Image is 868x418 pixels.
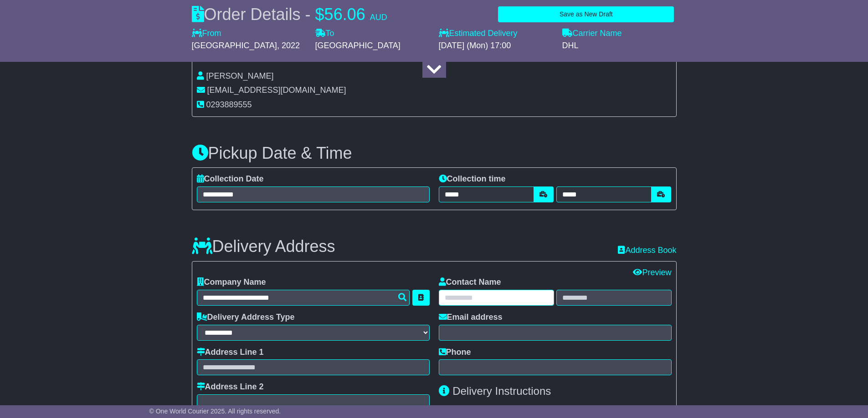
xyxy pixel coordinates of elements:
[633,268,671,277] a: Preview
[439,277,501,287] label: Contact Name
[192,5,387,24] div: Order Details -
[562,29,622,39] label: Carrier Name
[439,312,503,322] label: Email address
[192,144,677,162] h3: Pickup Date & Time
[192,41,277,50] span: [GEOGRAPHIC_DATA]
[439,174,506,184] label: Collection time
[439,347,471,358] label: Phone
[324,5,365,24] span: 56.06
[439,41,553,51] div: [DATE] (Mon) 17:00
[277,41,300,50] span: , 2022
[370,13,387,22] span: AUD
[498,6,674,22] button: Save as New Draft
[452,385,551,397] span: Delivery Instructions
[315,29,334,39] label: To
[192,29,221,39] label: From
[206,100,252,109] span: 0293889555
[315,41,401,50] span: [GEOGRAPHIC_DATA]
[197,277,266,287] label: Company Name
[197,174,264,184] label: Collection Date
[206,71,274,81] span: [PERSON_NAME]
[618,246,676,255] a: Address Book
[197,312,295,322] label: Delivery Address Type
[197,347,264,358] label: Address Line 1
[197,382,264,392] label: Address Line 2
[315,5,324,24] span: $
[439,29,553,39] label: Estimated Delivery
[149,408,281,415] span: © One World Courier 2025. All rights reserved.
[207,86,346,95] span: [EMAIL_ADDRESS][DOMAIN_NAME]
[192,237,335,256] h3: Delivery Address
[562,41,677,51] div: DHL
